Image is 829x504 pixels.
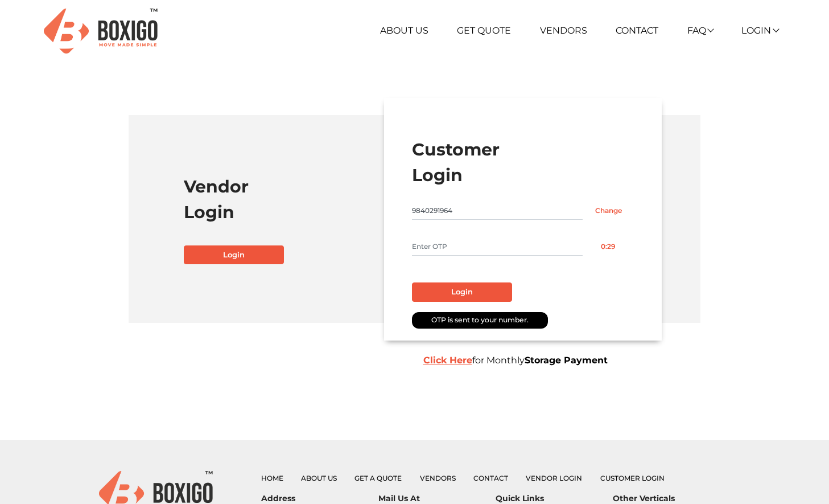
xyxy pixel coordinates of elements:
h6: Quick Links [496,494,613,503]
div: for Monthly [415,354,739,367]
b: Storage Payment [525,355,608,366]
a: Vendors [540,25,587,36]
input: Mobile No [412,202,583,220]
h6: Mail Us At [378,494,496,503]
a: Customer Login [600,474,665,482]
button: Login [412,282,512,302]
input: Enter OTP [412,237,583,256]
a: Get a Quote [354,474,402,482]
a: Get Quote [457,25,511,36]
a: Click Here [423,355,472,366]
a: About Us [380,25,428,36]
a: Home [261,474,283,482]
input: Change [583,202,634,220]
button: 0:29 [583,237,634,256]
a: Vendor Login [526,474,582,482]
a: Contact [473,474,508,482]
a: FAQ [687,25,713,36]
h1: Vendor Login [184,174,406,225]
a: Login [184,245,284,265]
h6: Other Verticals [613,494,730,503]
h6: Address [261,494,378,503]
h1: Customer Login [412,137,634,188]
a: Contact [616,25,658,36]
div: OTP is sent to your number. [412,312,548,328]
img: Boxigo [44,9,158,54]
a: Login [741,25,778,36]
a: Vendors [420,474,456,482]
a: About Us [301,474,337,482]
